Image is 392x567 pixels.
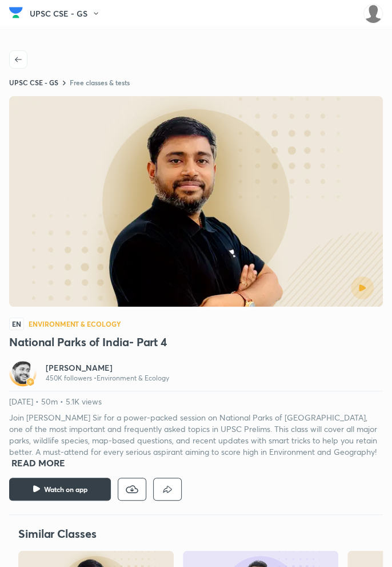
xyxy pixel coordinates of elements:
[46,374,169,383] p: 450K followers • Environment & Ecology
[9,96,383,307] img: edu-image
[9,78,58,87] a: UPSC CSE - GS
[9,396,383,407] p: [DATE] • 50m • 5.1K views
[70,78,130,87] a: Free classes & tests
[9,4,23,24] a: Company Logo
[11,361,34,384] img: Avatar
[9,4,23,21] img: Company Logo
[9,478,111,501] button: Watch on app
[363,4,383,23] img: Tejaswini A
[18,526,374,541] h4: Similar Classes
[44,485,87,494] span: Watch on app
[11,458,65,468] div: Read more
[9,335,383,350] h3: National Parks of India- Part 4
[46,362,169,374] a: [PERSON_NAME]
[9,412,383,458] p: Join [PERSON_NAME] Sir for a power-packed session on National Parks of [GEOGRAPHIC_DATA], one of ...
[9,318,24,330] span: EN
[26,378,34,386] img: badge
[30,5,107,22] button: UPSC CSE - GS
[29,320,121,327] h4: Environment & Ecology
[9,359,37,386] a: Avatarbadge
